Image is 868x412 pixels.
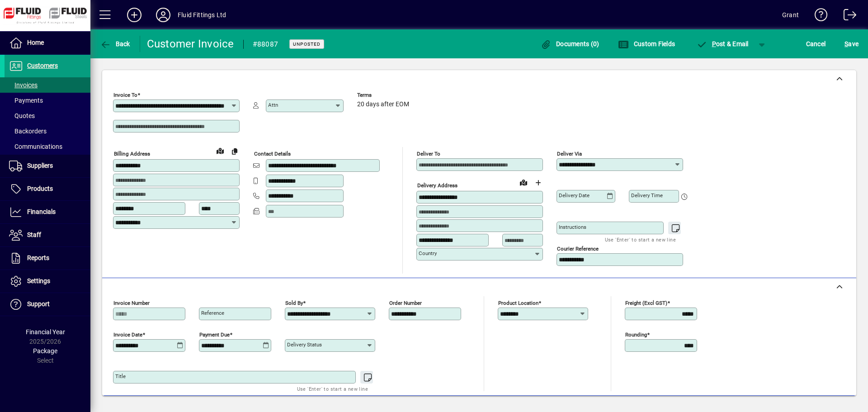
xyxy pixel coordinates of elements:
[27,300,50,308] span: Support
[27,208,56,215] span: Financials
[417,151,440,157] mat-label: Deliver To
[26,328,65,336] span: Financial Year
[90,36,140,52] app-page-header-button: Back
[149,7,178,23] button: Profile
[113,300,150,306] mat-label: Invoice number
[5,201,90,223] a: Financials
[625,331,647,338] mat-label: Rounding
[9,143,62,150] span: Communications
[516,175,531,189] a: View on map
[5,224,90,246] a: Staff
[5,155,90,177] a: Suppliers
[357,101,409,108] span: 20 days after EOM
[605,234,676,245] mat-hint: Use 'Enter' to start a new line
[538,36,602,52] button: Documents (0)
[616,36,677,52] button: Custom Fields
[559,224,586,230] mat-label: Instructions
[804,36,828,52] button: Cancel
[5,178,90,200] a: Products
[178,8,226,22] div: Fluid Fittings Ltd
[5,108,90,123] a: Quotes
[837,2,857,31] a: Logout
[147,37,234,51] div: Customer Invoice
[9,97,43,104] span: Payments
[253,37,278,52] div: #88087
[113,92,137,98] mat-label: Invoice To
[27,39,44,46] span: Home
[201,310,224,316] mat-label: Reference
[27,277,50,284] span: Settings
[541,40,599,47] span: Documents (0)
[842,36,861,52] button: Save
[213,143,227,158] a: View on map
[531,175,545,190] button: Choose address
[696,40,749,47] span: ost & Email
[227,144,242,158] button: Copy to Delivery address
[5,270,90,293] a: Settings
[625,300,667,306] mat-label: Freight (excl GST)
[98,36,132,52] button: Back
[268,102,278,108] mat-label: Attn
[27,62,58,69] span: Customers
[9,128,47,135] span: Backorders
[618,40,675,47] span: Custom Fields
[27,162,53,169] span: Suppliers
[5,123,90,139] a: Backorders
[844,40,848,47] span: S
[27,254,49,261] span: Reports
[419,250,437,256] mat-label: Country
[5,93,90,108] a: Payments
[557,151,582,157] mat-label: Deliver via
[844,37,859,51] span: ave
[9,112,35,119] span: Quotes
[357,92,411,98] span: Terms
[120,7,149,23] button: Add
[33,347,57,355] span: Package
[297,384,368,394] mat-hint: Use 'Enter' to start a new line
[287,341,322,348] mat-label: Delivery status
[389,300,422,306] mat-label: Order number
[285,300,303,306] mat-label: Sold by
[712,40,716,47] span: P
[5,139,90,154] a: Communications
[113,331,142,338] mat-label: Invoice date
[631,192,663,199] mat-label: Delivery time
[806,37,826,51] span: Cancel
[5,77,90,93] a: Invoices
[498,300,538,306] mat-label: Product location
[293,41,321,47] span: Unposted
[5,32,90,54] a: Home
[27,231,41,238] span: Staff
[5,247,90,270] a: Reports
[5,293,90,316] a: Support
[9,81,38,89] span: Invoices
[557,246,599,252] mat-label: Courier Reference
[115,373,126,379] mat-label: Title
[100,40,130,47] span: Back
[27,185,53,192] span: Products
[199,331,230,338] mat-label: Payment due
[782,8,799,22] div: Grant
[808,2,828,31] a: Knowledge Base
[692,36,753,52] button: Post & Email
[559,192,590,199] mat-label: Delivery date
